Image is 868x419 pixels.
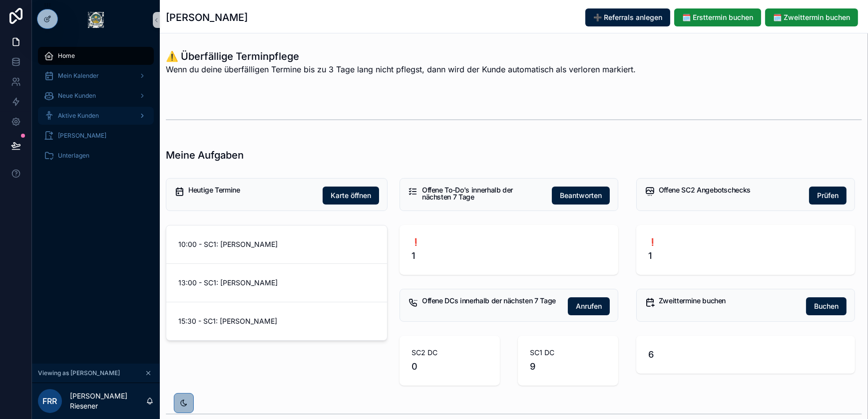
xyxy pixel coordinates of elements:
button: Beantworten [552,187,610,205]
button: ➕ Referrals anlegen [585,8,670,26]
span: Wenn du deine überfälligen Termine bis zu 3 Tage lang nicht pflegst, dann wird der Kunde automati... [166,63,636,75]
a: Aktive Kunden [38,107,154,125]
span: Karte öffnen [331,191,371,201]
a: Home [38,47,154,65]
a: 15:30 - SC1: [PERSON_NAME] [166,302,387,340]
a: Neue Kunden [38,87,154,105]
span: 13:00 - SC1: [PERSON_NAME] [178,278,375,288]
span: SC1 DC [530,348,606,358]
span: 🗓️ Zweittermin buchen [773,12,850,22]
span: 1 [412,249,606,263]
button: Karte öffnen [323,187,379,205]
span: 10:00 - SC1: [PERSON_NAME] [178,239,375,249]
span: Beantworten [560,191,602,201]
span: 🗓️ Ersttermin buchen [682,12,753,22]
h1: [PERSON_NAME] [166,10,248,24]
span: ❗ [648,237,843,247]
button: 🗓️ Zweittermin buchen [765,8,858,26]
a: Mein Kalender [38,67,154,85]
a: Unterlagen [38,147,154,165]
a: 10:00 - SC1: [PERSON_NAME] [166,225,387,263]
h5: Offene To-Do's innerhalb der nächsten 7 Tage [422,187,544,201]
span: Mein Kalender [58,72,99,80]
span: Neue Kunden [58,92,96,100]
h5: Heutige Termine [188,187,315,194]
span: 6 [648,348,843,362]
button: Buchen [806,297,847,315]
h5: Zweittermine buchen [659,297,798,304]
h5: Offene SC2 Angebotschecks [659,187,801,194]
img: App logo [88,12,104,28]
span: Unterlagen [58,152,89,160]
span: Buchen [814,301,839,311]
span: 1 [648,249,843,263]
button: Anrufen [568,297,610,315]
button: 🗓️ Ersttermin buchen [674,8,761,26]
span: Anrufen [576,301,602,311]
span: Viewing as [PERSON_NAME] [38,369,120,377]
span: 9 [530,360,606,374]
h5: Offene DCs innerhalb der nächsten 7 Tage [422,297,560,304]
a: 13:00 - SC1: [PERSON_NAME] [166,263,387,302]
span: 0 [412,360,488,374]
span: ❗ [412,237,606,247]
h1: ⚠️ Überfällige Terminpflege [166,49,636,63]
span: FRR [43,395,57,407]
div: scrollable content [32,40,160,178]
span: Home [58,52,75,60]
a: [PERSON_NAME] [38,127,154,145]
span: ➕ Referrals anlegen [593,12,662,22]
span: 15:30 - SC1: [PERSON_NAME] [178,316,375,326]
button: Prüfen [809,187,847,205]
span: [PERSON_NAME] [58,132,106,140]
span: Prüfen [817,191,839,201]
span: SC2 DC [412,348,488,358]
p: [PERSON_NAME] Riesener [70,391,146,411]
span: Aktive Kunden [58,112,99,120]
h1: Meine Aufgaben [166,148,244,162]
